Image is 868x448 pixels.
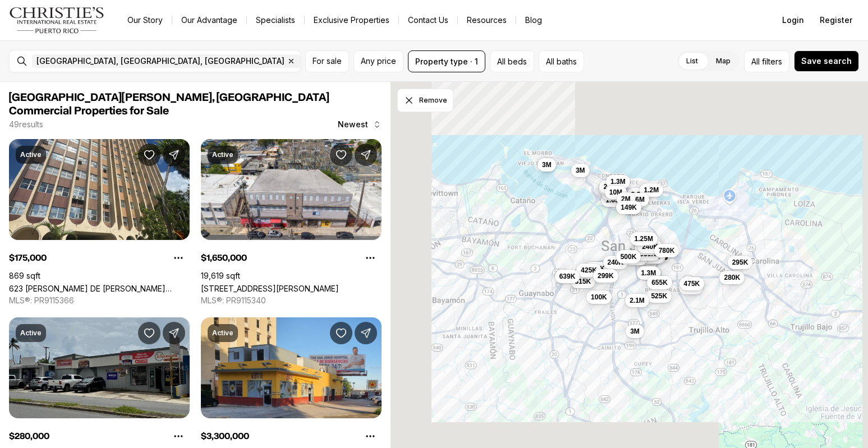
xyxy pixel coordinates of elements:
a: Exclusive Properties [305,12,398,28]
button: 525K [646,289,672,303]
span: 3.3M [631,190,646,199]
button: 1.6M [625,193,649,206]
button: 130K [634,242,659,255]
span: 1.3M [641,269,656,278]
button: Property options [167,247,190,269]
button: 780K [654,244,679,257]
button: 3.3M [626,188,650,201]
button: 240K [637,240,663,253]
span: 315K [575,277,591,286]
button: 1.25M [630,232,657,246]
button: 240K [603,256,628,269]
button: Property type · 1 [408,50,485,72]
span: 3M [575,166,585,175]
button: 175K [640,251,665,264]
span: 10M [609,188,622,197]
label: List [677,51,707,71]
p: 49 results [9,120,43,129]
button: 395K [584,262,609,275]
a: Blog [516,12,551,28]
button: 655K [647,276,672,289]
a: Our Advantage [172,12,246,28]
button: 3M [538,158,556,172]
button: Dismiss drawing [397,89,453,112]
button: 299K [593,269,618,283]
button: Save Property: 623 PONCE DE LEÓN #1201B [138,144,160,166]
span: 1.2M [644,186,659,195]
button: 3M [626,325,644,338]
span: 425K [581,266,597,275]
a: 623 PONCE DE LEÓN #1201B, SAN JUAN PR, 00917 [9,284,190,293]
span: 1.65M [605,196,624,205]
button: 10M [604,186,626,199]
button: Share Property [355,322,377,344]
button: For sale [305,50,349,72]
button: 149K [616,201,641,214]
span: [GEOGRAPHIC_DATA][PERSON_NAME], [GEOGRAPHIC_DATA] Commercial Properties for Sale [9,92,329,117]
button: Save search [794,50,859,72]
span: All [751,56,760,67]
button: Property options [359,247,382,269]
button: Register [813,9,859,31]
button: 2.47M [599,180,626,193]
button: 475K [679,277,704,290]
span: 295K [732,258,748,267]
span: 3M [630,327,640,336]
button: All beds [490,50,534,72]
button: Share Property [163,144,185,166]
span: [GEOGRAPHIC_DATA], [GEOGRAPHIC_DATA], [GEOGRAPHIC_DATA] [36,57,284,66]
span: 2M [621,195,631,204]
button: 295K [727,256,752,269]
button: 100K [586,290,612,304]
button: Property options [359,425,382,447]
span: 639K [559,272,575,281]
span: 395K [589,264,605,273]
button: Save Property: 1108 LAS PALMAS AVE. [330,144,352,166]
span: 149K [621,203,637,212]
a: Specialists [247,12,304,28]
button: Share Property [163,322,185,344]
span: 240K [607,258,623,267]
img: logo [9,7,105,34]
button: 425K [576,264,601,277]
button: Login [775,9,811,31]
span: 3M [542,160,552,169]
p: Active [212,150,233,159]
span: 2.47M [603,182,622,191]
a: Resources [458,12,516,28]
span: 2.1M [630,296,645,305]
p: Active [20,150,42,159]
span: Any price [361,57,396,66]
button: 4.5M [679,281,703,294]
button: Property options [167,425,190,447]
button: Allfilters [744,50,789,72]
label: Map [707,51,740,71]
button: 639K [554,270,580,283]
span: filters [762,56,782,67]
button: 3M [571,164,589,177]
a: 1108 LAS PALMAS AVE., SAN JUAN PR, 00907 [201,284,339,293]
p: Active [20,329,42,338]
button: 3.25M [598,182,626,195]
button: Share Property [355,144,377,166]
button: Any price [353,50,403,72]
span: 299K [598,271,614,280]
span: 500K [620,252,636,261]
span: 1.6M [630,195,645,204]
span: 655K [651,278,668,287]
span: 1.25M [634,234,653,243]
span: 1.3M [610,177,626,186]
p: Active [212,329,233,338]
button: 1.65M [601,193,628,207]
span: Login [782,16,804,25]
button: Save Property: 173 CALLE SAN JORGE [330,322,352,344]
button: 280K [719,271,745,284]
span: Newest [338,120,368,129]
button: 1.3M [606,175,630,188]
span: 525K [651,292,667,301]
button: All baths [539,50,584,72]
span: Save search [801,57,852,66]
span: 280K [724,273,740,282]
button: 1.3M [636,266,660,280]
a: Our Story [118,12,172,28]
